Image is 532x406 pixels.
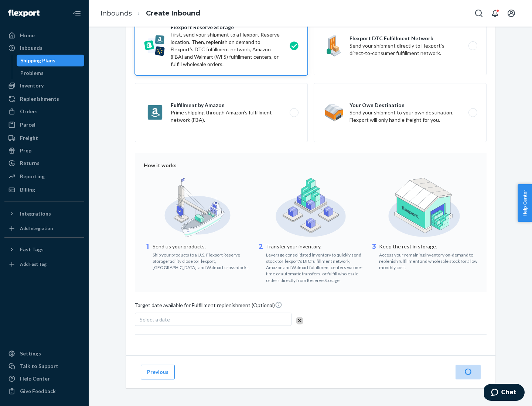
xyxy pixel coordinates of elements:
[95,3,206,24] ol: breadcrumbs
[4,244,84,255] button: Fast Tags
[20,121,35,128] div: Parcel
[141,365,175,379] button: Previous
[153,250,251,271] div: Ship your products to a U.S. Flexport Reserve Storage facility close to Flexport, [GEOGRAPHIC_DAT...
[4,208,84,220] button: Integrations
[4,360,84,372] button: Talk to Support
[17,55,85,66] a: Shipping Plans
[20,159,40,167] div: Returns
[4,184,84,196] a: Billing
[100,9,132,17] a: Inbounds
[4,30,84,41] a: Home
[20,147,31,154] div: Prep
[4,258,84,270] a: Add Fast Tag
[20,82,44,89] div: Inventory
[4,80,84,92] a: Inventory
[20,246,44,253] div: Fast Tags
[20,225,53,231] div: Add Integration
[4,145,84,156] a: Prep
[20,32,35,39] div: Home
[379,250,478,271] div: Access your remaining inventory on-demand to replenish fulfillment and wholesale stock for a low ...
[20,362,58,370] div: Talk to Support
[20,44,42,52] div: Inbounds
[20,57,55,64] div: Shipping Plans
[4,171,84,182] a: Reporting
[135,301,282,312] span: Target date available for Fulfillment replenishment (Optional)
[20,375,50,382] div: Help Center
[518,184,532,222] button: Help Center
[20,69,44,77] div: Problems
[4,373,84,385] a: Help Center
[370,242,378,271] div: 3
[8,10,40,17] img: Flexport logo
[471,6,486,21] button: Open Search Box
[456,365,481,379] button: Next
[484,384,525,402] iframe: Opens a widget where you can chat to one of our agents
[4,348,84,359] a: Settings
[146,9,200,17] a: Create Inbound
[20,388,56,395] div: Give Feedback
[266,250,365,283] div: Leverage consolidated inventory to quickly send stock to Flexport's DTC fulfillment network, Amaz...
[20,108,38,115] div: Orders
[4,132,84,144] a: Freight
[20,261,47,267] div: Add Fast Tag
[257,242,265,283] div: 2
[4,93,84,105] a: Replenishments
[379,243,478,250] p: Keep the rest in storage.
[4,42,84,54] a: Inbounds
[17,67,85,79] a: Problems
[144,242,151,271] div: 1
[20,210,51,217] div: Integrations
[20,173,45,180] div: Reporting
[488,6,502,21] button: Open notifications
[4,385,84,397] button: Give Feedback
[153,243,251,250] p: Send us your products.
[4,223,84,234] a: Add Integration
[20,186,35,193] div: Billing
[4,119,84,131] a: Parcel
[69,6,84,21] button: Close Navigation
[504,6,519,21] button: Open account menu
[4,157,84,169] a: Returns
[20,95,59,103] div: Replenishments
[266,243,365,250] p: Transfer your inventory.
[140,316,170,323] span: Select a date
[20,350,41,357] div: Settings
[4,106,84,117] a: Orders
[20,134,38,142] div: Freight
[144,162,478,169] div: How it works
